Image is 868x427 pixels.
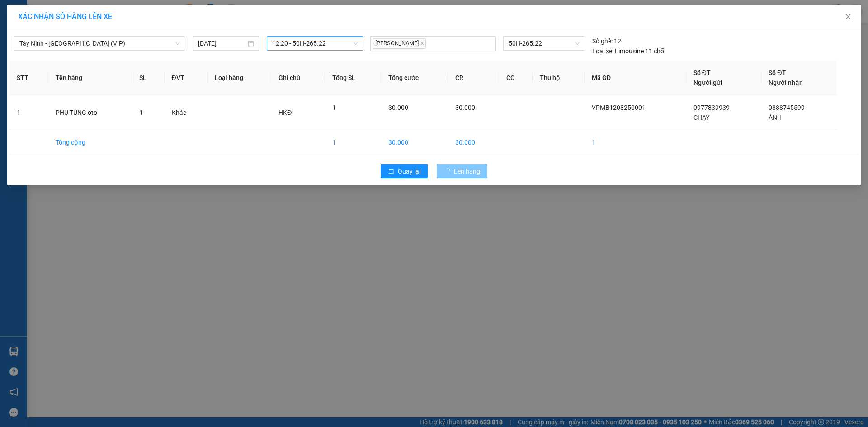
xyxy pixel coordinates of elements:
[592,46,664,56] div: Limousine 11 chỗ
[533,61,585,95] th: Thu hộ
[48,61,132,95] th: Tên hàng
[693,79,722,86] span: Người gửi
[85,22,378,33] li: [STREET_ADDRESS][PERSON_NAME]. [GEOGRAPHIC_DATA], Tỉnh [GEOGRAPHIC_DATA]
[693,104,730,111] span: 0977839939
[18,12,112,21] span: XÁC NHẬN SỐ HÀNG LÊN XE
[165,95,208,130] td: Khác
[373,38,426,49] span: [PERSON_NAME]
[85,33,378,45] li: Hotline: 1900 8153
[437,164,487,178] button: Lên hàng
[444,168,454,174] span: loading
[420,41,425,46] span: close
[381,61,448,95] th: Tổng cước
[139,109,143,116] span: 1
[208,61,271,95] th: Loại hàng
[693,114,709,121] span: CHẠY
[592,104,646,111] span: VPMB1208250001
[398,166,420,176] span: Quay lại
[769,69,786,76] span: Số ĐT
[271,61,325,95] th: Ghi chú
[448,130,499,155] td: 30.000
[132,61,164,95] th: SL
[592,36,621,46] div: 12
[592,46,613,56] span: Loại xe:
[769,104,805,111] span: 0888745599
[592,36,613,46] span: Số ghế:
[325,61,381,95] th: Tổng SL
[325,130,381,155] td: 1
[9,95,48,130] td: 1
[48,130,132,155] td: Tổng cộng
[278,109,292,116] span: HKĐ
[693,69,711,76] span: Số ĐT
[769,114,782,121] span: ÁNH
[381,130,448,155] td: 30.000
[272,37,358,50] span: 12:20 - 50H-265.22
[844,13,852,20] span: close
[332,104,336,111] span: 1
[165,61,208,95] th: ĐVT
[48,95,132,130] td: PHỤ TÙNG oto
[835,5,861,30] button: Close
[198,38,246,48] input: 12/08/2025
[11,11,57,56] img: logo.jpg
[11,66,107,80] b: GỬI : PV Mộc Bài
[769,79,803,86] span: Người nhận
[388,104,408,111] span: 30.000
[448,61,499,95] th: CR
[499,61,533,95] th: CC
[585,61,686,95] th: Mã GD
[9,61,48,95] th: STT
[388,168,394,175] span: rollback
[381,164,428,178] button: rollbackQuay lại
[454,166,480,176] span: Lên hàng
[455,104,475,111] span: 30.000
[509,37,579,50] span: 50H-265.22
[19,37,180,50] span: Tây Ninh - Sài Gòn (VIP)
[585,130,686,155] td: 1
